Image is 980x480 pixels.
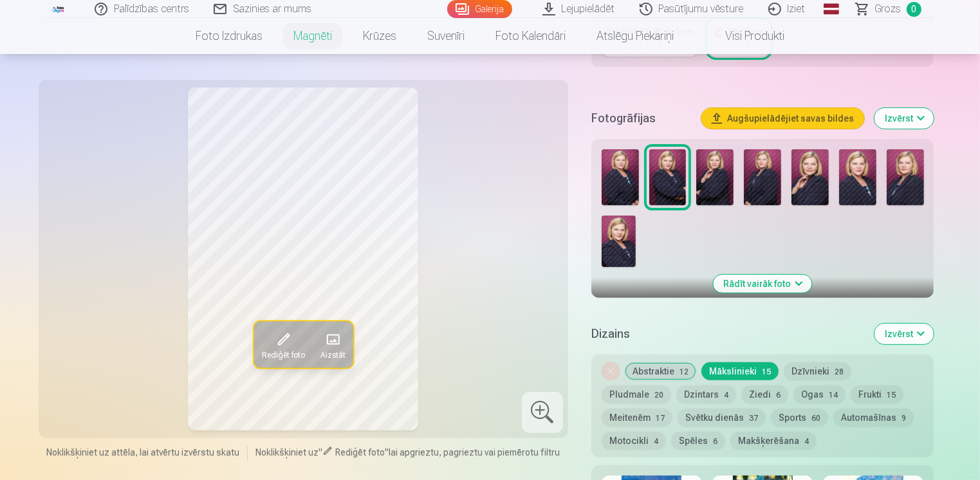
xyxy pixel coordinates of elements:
[804,437,809,446] span: 4
[389,447,560,457] span: lai apgrieztu, pagrieztu vai piemērotu filtru
[320,350,345,360] span: Aizstāt
[741,385,788,403] button: Ziedi6
[901,414,906,423] span: 9
[347,18,412,54] a: Krūzes
[875,1,901,17] span: Grozs
[581,18,689,54] a: Atslēgu piekariņi
[412,18,480,54] a: Suvenīri
[46,446,239,459] span: Noklikšķiniet uz attēla, lai atvērtu izvērstu skatu
[602,409,672,427] button: Meitenēm17
[678,409,766,427] button: Svētku dienās37
[784,362,851,380] button: Dzīvnieki28
[676,385,736,403] button: Dzintars4
[907,2,921,17] span: 0
[591,109,692,127] h5: Fotogrāfijas
[180,18,278,54] a: Foto izdrukas
[680,367,689,376] span: 12
[602,385,671,403] button: Pludmale20
[385,447,389,457] span: "
[887,391,896,400] span: 15
[776,391,781,400] span: 6
[762,367,771,376] span: 15
[654,391,663,400] span: 20
[874,324,934,344] button: Izvērst
[730,432,817,450] button: Makšķerēšana4
[874,108,934,129] button: Izvērst
[811,414,820,423] span: 60
[793,385,846,403] button: Ogas14
[254,322,312,368] button: Rediģēt foto
[833,409,914,427] button: Automašīnas9
[278,18,347,54] a: Magnēti
[851,385,903,403] button: Frukti15
[335,447,385,457] span: Rediģēt foto
[51,5,66,13] img: /fa1
[835,367,844,376] span: 28
[701,108,864,129] button: Augšupielādējiet savas bildes
[656,414,665,423] span: 17
[713,437,717,446] span: 6
[829,391,838,400] span: 14
[480,18,581,54] a: Foto kalendāri
[771,409,828,427] button: Sports60
[312,322,353,368] button: Aizstāt
[591,325,865,343] h5: Dizains
[671,432,725,450] button: Spēles6
[724,391,728,400] span: 4
[689,18,800,54] a: Visi produkti
[319,447,322,457] span: "
[749,414,758,423] span: 37
[625,362,696,380] button: Abstraktie12
[261,350,304,360] span: Rediģēt foto
[714,275,812,293] button: Rādīt vairāk foto
[602,432,666,450] button: Motocikli4
[701,362,779,380] button: Mākslinieki15
[654,437,658,446] span: 4
[255,447,319,457] span: Noklikšķiniet uz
